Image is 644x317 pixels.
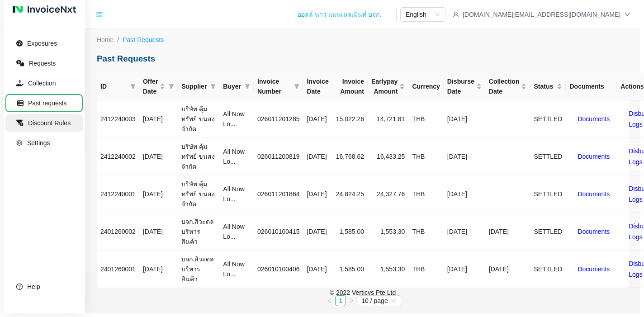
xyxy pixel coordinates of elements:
[358,295,401,306] div: Page Size
[530,137,566,175] td: SETTLED
[303,250,332,288] td: [DATE]
[178,175,219,213] td: บริษัท คุ้มทรัพย์ ขนส่ง จำกัด
[13,5,76,13] img: InvoiceNxt
[303,100,332,137] td: [DATE]
[324,295,335,306] button: left
[368,250,408,288] td: 1,553.30
[578,114,610,124] span: Documents
[254,213,303,250] td: 026010100415
[139,137,178,175] td: [DATE]
[219,175,254,213] td: All Now Lo...
[574,114,613,124] button: Documents
[223,81,241,91] span: Buyer
[219,213,254,250] td: All Now Lo...
[178,250,219,288] td: บจก.สิวะดลบริหารสินค้า
[444,175,485,213] td: [DATE]
[371,76,398,96] span: Earlypay Amount
[530,250,566,288] td: SETTLED
[530,100,566,137] td: SETTLED
[444,137,485,175] td: [DATE]
[327,298,332,303] span: left
[27,283,40,290] a: Help
[143,76,158,96] span: Offer Date
[629,119,642,129] span: Logs
[254,175,303,213] td: 026011201864
[332,100,368,137] td: 15,022.26
[29,60,56,67] a: Requests
[444,213,485,250] td: [DATE]
[303,137,332,175] td: [DATE]
[368,73,408,100] th: this column's title is Earlypay Amount,this column is sortable
[303,213,332,250] td: [DATE]
[445,7,631,22] button: user[DOMAIN_NAME][EMAIL_ADDRESS][DOMAIN_NAME]down
[574,264,613,274] button: Documents
[169,84,174,89] span: filter
[566,73,617,100] th: Documents
[444,100,485,137] td: [DATE]
[574,189,613,199] button: Documents
[298,11,381,18] span: ออลล์ นาว แมนเนจเม้นท์ บจก.
[629,194,642,204] span: Logs
[361,296,397,306] span: 10 / page
[332,175,368,213] td: 24,824.25
[28,99,67,107] a: Past requests
[139,175,178,213] td: [DATE]
[578,264,610,274] span: Documents
[453,11,459,18] span: user
[463,9,620,19] span: [DOMAIN_NAME][EMAIL_ADDRESS][DOMAIN_NAME]
[257,76,290,96] span: Invoice Number
[139,100,178,137] td: [DATE]
[254,100,303,137] td: 026011201285
[219,137,254,175] td: All Now Lo...
[139,73,178,100] th: this column's title is Offer Date,this column is sortable
[254,250,303,288] td: 026010100406
[578,151,610,161] span: Documents
[574,151,613,162] button: Documents
[408,73,443,100] th: Currency
[97,137,139,175] td: 2412240002
[178,213,219,250] td: บจก.สิวะดลบริหารสินค้า
[28,119,71,127] a: Discount Rules
[368,137,408,175] td: 16,433.25
[332,250,368,288] td: 1,585.00
[485,73,530,100] th: this column's title is Collection Date,this column is sortable
[332,73,368,100] th: Invoice Amount
[444,250,485,288] td: [DATE]
[178,100,219,137] td: บริษัท คุ้มทรัพย์ ขนส่ง จำกัด
[368,213,408,250] td: 1,553.30
[408,137,443,175] td: THB
[27,40,57,47] a: Exposures
[243,80,252,93] span: filter
[324,295,335,306] li: Previous Page
[530,73,566,100] th: this column's title is Status,this column is sortable
[139,213,178,250] td: [DATE]
[27,139,50,147] a: Settings
[210,84,216,89] span: filter
[219,100,254,137] td: All Now Lo...
[96,11,102,18] span: menu-fold
[574,226,613,237] button: Documents
[629,157,642,167] span: Logs
[332,137,368,175] td: 16,768.62
[208,80,218,93] span: filter
[28,80,56,87] a: Collection
[489,76,520,96] span: Collection Date
[245,84,250,89] span: filter
[303,175,332,213] td: [DATE]
[254,137,303,175] td: 026011200819
[335,295,346,306] li: 1
[624,11,630,18] span: down
[181,81,207,91] span: Supplier
[128,80,137,93] span: filter
[332,213,368,250] td: 1,585.00
[139,250,178,288] td: [DATE]
[97,100,139,137] td: 2412240003
[167,75,176,98] span: filter
[97,175,139,213] td: 2412240001
[292,75,301,98] span: filter
[444,73,485,100] th: this column's title is Disburse Date,this column is sortable
[530,213,566,250] td: SETTLED
[346,295,357,306] button: right
[97,54,629,64] h5: Past Requests
[629,232,642,242] span: Logs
